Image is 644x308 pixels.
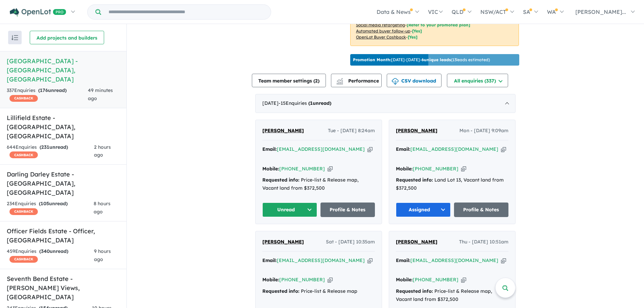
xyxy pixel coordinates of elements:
div: 234 Enquir ies [7,200,94,216]
strong: Requested info: [262,288,300,294]
button: CSV download [387,74,442,87]
span: [Refer to your promoted plan] [407,22,470,27]
a: [PERSON_NAME] [262,238,304,246]
img: download icon [392,78,399,85]
span: Performance [337,78,379,84]
strong: Email: [396,257,410,263]
span: 1 [310,100,313,106]
strong: Email: [262,146,277,152]
h5: Seventh Bend Estate - [PERSON_NAME] Views , [GEOGRAPHIC_DATA] [7,274,120,302]
span: CASHBACK [9,256,38,263]
button: Copy [501,146,506,153]
img: sort.svg [11,35,18,40]
button: Copy [367,146,373,153]
span: [PERSON_NAME] [396,239,437,245]
strong: ( unread) [39,248,68,254]
button: Assigned [396,203,451,217]
span: [Yes] [412,28,422,33]
b: 6 unique leads [422,57,451,62]
h5: [GEOGRAPHIC_DATA] - [GEOGRAPHIC_DATA] , [GEOGRAPHIC_DATA] [7,56,120,84]
div: [DATE] [255,94,516,113]
u: OpenLot Buyer Cashback [356,34,406,40]
u: Automated buyer follow-up [356,28,410,33]
strong: ( unread) [39,200,68,207]
span: 9 hours ago [94,248,111,262]
strong: Mobile: [262,166,279,172]
button: Unread [262,203,317,217]
span: Sat - [DATE] 10:35am [326,238,375,246]
span: 340 [41,248,50,254]
img: bar-chart.svg [336,80,343,85]
strong: Mobile: [396,277,413,283]
strong: ( unread) [308,100,331,106]
strong: Requested info: [262,177,300,183]
a: [PERSON_NAME] [262,127,304,135]
span: 176 [40,87,48,93]
strong: Requested info: [396,288,433,294]
img: Openlot PRO Logo White [10,8,66,17]
a: [PHONE_NUMBER] [413,277,458,283]
div: Price-list & Release map, Vacant land from $372,500 [396,287,508,304]
span: [PERSON_NAME] [262,127,304,134]
span: [PERSON_NAME] [396,127,437,134]
a: [EMAIL_ADDRESS][DOMAIN_NAME] [410,146,498,152]
span: 105 [41,200,49,207]
button: Copy [461,276,466,283]
strong: Mobile: [396,166,413,172]
a: [PERSON_NAME] [396,238,437,246]
span: CASHBACK [9,95,38,102]
span: 2 [315,78,318,84]
span: 49 minutes ago [88,87,113,101]
button: All enquiries (337) [447,74,508,87]
a: Profile & Notes [454,203,509,217]
strong: Email: [396,146,410,152]
strong: Email: [262,257,277,263]
div: Land Lot 13, Vacant land from $372,500 [396,176,508,192]
span: 8 hours ago [94,200,111,215]
span: Mon - [DATE] 9:09am [459,127,508,135]
div: Price-list & Release map, Vacant land from $372,500 [262,176,375,192]
span: [PERSON_NAME]... [575,8,626,15]
span: Tue - [DATE] 8:24am [328,127,375,135]
h5: Officer Fields Estate - Officer , [GEOGRAPHIC_DATA] [7,227,120,245]
strong: ( unread) [38,87,67,93]
strong: ( unread) [40,144,68,150]
p: [DATE] - [DATE] - ( 13 leads estimated) [353,57,490,63]
span: 231 [41,144,49,150]
h5: Lillifield Estate - [GEOGRAPHIC_DATA] , [GEOGRAPHIC_DATA] [7,113,120,141]
a: [PHONE_NUMBER] [413,166,458,172]
div: 337 Enquir ies [7,87,88,103]
a: [EMAIL_ADDRESS][DOMAIN_NAME] [410,257,498,263]
span: 2 hours ago [94,144,111,158]
button: Performance [331,74,382,87]
div: 459 Enquir ies [7,247,94,264]
strong: Mobile: [262,277,279,283]
h5: Darling Darley Estate - [GEOGRAPHIC_DATA] , [GEOGRAPHIC_DATA] [7,170,120,197]
span: - 15 Enquir ies [279,100,331,106]
div: 644 Enquir ies [7,143,94,160]
a: [PHONE_NUMBER] [279,277,325,283]
span: [Yes] [408,34,418,40]
input: Try estate name, suburb, builder or developer [102,5,269,19]
span: CASHBACK [9,208,38,215]
button: Team member settings (2) [252,74,326,87]
span: Thu - [DATE] 10:51am [459,238,508,246]
img: line-chart.svg [337,78,343,82]
a: Profile & Notes [320,203,375,217]
span: [PERSON_NAME] [262,239,304,245]
button: Copy [461,165,466,172]
strong: Requested info: [396,177,433,183]
a: [PHONE_NUMBER] [279,166,325,172]
button: Copy [501,257,506,264]
button: Copy [367,257,373,264]
div: Price-list & Release map [262,287,375,295]
button: Copy [328,165,333,172]
a: [EMAIL_ADDRESS][DOMAIN_NAME] [277,257,365,263]
button: Copy [328,276,333,283]
a: [PERSON_NAME] [396,127,437,135]
button: Add projects and builders [30,31,104,44]
span: CASHBACK [9,151,38,158]
a: [EMAIL_ADDRESS][DOMAIN_NAME] [277,146,365,152]
u: Social media retargeting [356,22,405,27]
b: Promotion Month: [353,57,391,62]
